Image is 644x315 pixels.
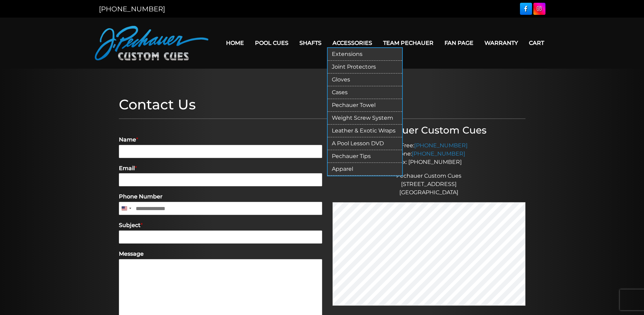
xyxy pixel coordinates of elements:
[328,137,402,150] a: A Pool Lesson DVD
[328,150,402,163] a: Pechauer Tips
[479,34,523,52] a: Warranty
[328,163,402,176] a: Apparel
[328,112,402,125] a: Weight Screw System
[327,34,378,52] a: Accessories
[328,86,402,99] a: Cases
[119,202,322,215] input: Phone Number
[119,250,322,258] label: Message
[328,73,402,86] a: Gloves
[119,202,133,215] button: Selected country
[523,34,550,52] a: Cart
[221,34,249,52] a: Home
[328,61,402,73] a: Joint Protectors
[378,34,439,52] a: Team Pechauer
[333,125,525,136] h3: Pechauer Custom Cues
[439,34,479,52] a: Fan Page
[412,150,465,157] a: [PHONE_NUMBER]
[95,26,208,60] img: Pechauer Custom Cues
[414,142,468,149] a: [PHONE_NUMBER]
[249,34,294,52] a: Pool Cues
[119,193,322,200] label: Phone Number
[333,172,525,197] p: Pechauer Custom Cues [STREET_ADDRESS] [GEOGRAPHIC_DATA]
[333,141,525,166] p: Toll Free: Phone: Fax: [PHONE_NUMBER]
[294,34,327,52] a: Shafts
[119,136,322,144] label: Name
[328,125,402,137] a: Leather & Exotic Wraps
[99,5,165,13] a: [PHONE_NUMBER]
[119,96,525,113] h1: Contact Us
[119,165,322,172] label: Email
[328,48,402,61] a: Extensions
[328,99,402,112] a: Pechauer Towel
[119,222,322,229] label: Subject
